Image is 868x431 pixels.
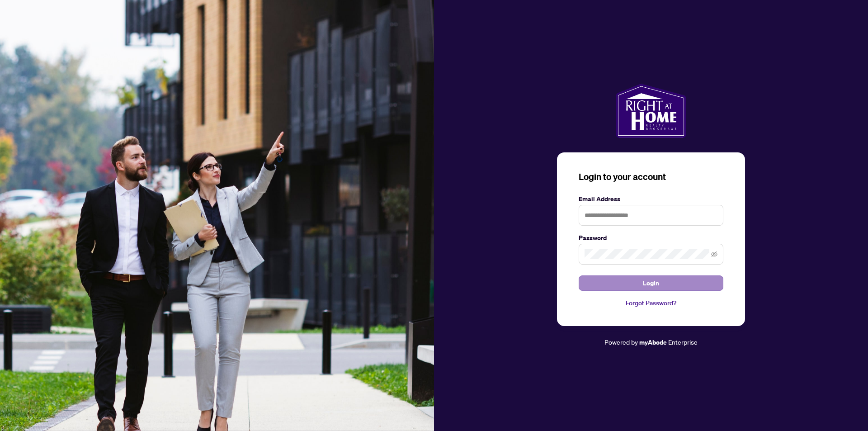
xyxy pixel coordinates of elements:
button: Login [579,275,723,291]
a: Forgot Password? [579,298,723,308]
label: Email Address [579,194,723,204]
label: Password [579,233,723,243]
h3: Login to your account [579,171,723,183]
span: Enterprise [668,338,698,346]
span: eye-invisible [711,251,717,257]
span: Login [643,276,659,290]
a: myAbode [639,337,667,347]
img: ma-logo [616,84,686,138]
span: Powered by [604,338,638,346]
